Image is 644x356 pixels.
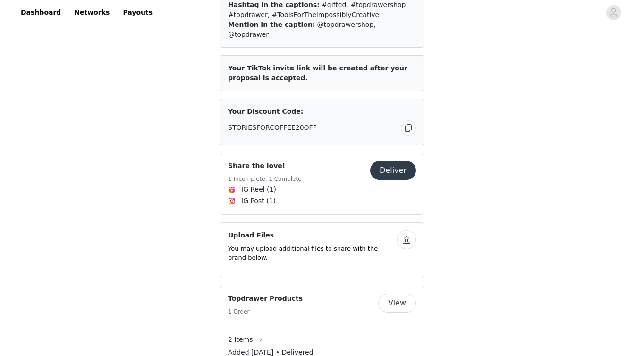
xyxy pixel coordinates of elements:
[228,1,408,18] span: #gifted, #topdrawershop, #topdrawer, #ToolsForTheImpossiblyCreative
[228,64,407,82] span: Your TikTok invite link will be created after your proposal is accepted.
[378,294,416,313] button: View
[228,197,236,205] img: Instagram Icon
[228,335,253,345] span: 2 Items
[15,2,67,23] a: Dashboard
[228,21,315,28] span: Mention in the caption:
[228,307,303,316] h5: 1 Order
[68,2,115,23] a: Networks
[241,185,276,195] span: IG Reel (1)
[228,244,397,263] p: You may upload additional files to share with the brand below.
[241,196,276,206] span: IG Post (1)
[228,1,320,8] span: Hashtag in the captions:
[228,21,376,38] span: @topdrawershop, @topdrawer
[228,230,397,240] h4: Upload Files
[609,5,618,20] div: avatar
[228,123,317,133] span: STORIESFORCOFFEE20OFF
[228,294,303,304] h4: Topdrawer Products
[220,153,424,215] div: Share the love!
[228,161,302,171] h4: Share the love!
[228,175,302,183] h5: 1 Incomplete, 1 Complete
[370,161,416,180] button: Deliver
[228,186,236,194] img: Instagram Reels Icon
[117,2,158,23] a: Payouts
[228,107,303,117] span: Your Discount Code:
